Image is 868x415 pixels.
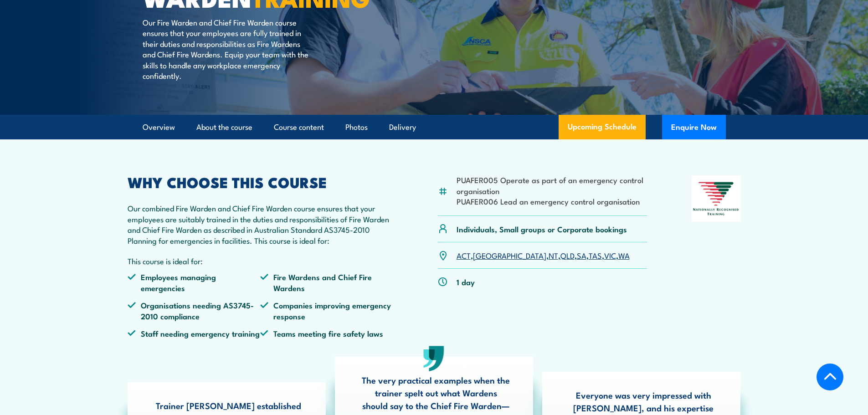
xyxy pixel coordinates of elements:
a: SA [577,250,586,261]
img: Nationally Recognised Training logo. [692,175,741,222]
a: Overview [143,115,175,139]
li: PUAFER006 Lead an emergency control organisation [457,196,647,206]
p: Our combined Fire Warden and Chief Fire Warden course ensures that your employees are suitably tr... [128,203,394,246]
li: PUAFER005 Operate as part of an emergency control organisation [457,174,647,196]
a: Course content [274,115,324,139]
p: , , , , , , , [457,250,630,261]
a: TAS [589,250,602,261]
a: Delivery [389,115,416,139]
a: About the course [196,115,252,139]
button: Enquire Now [662,115,726,139]
p: Our Fire Warden and Chief Fire Warden course ensures that your employees are fully trained in the... [143,17,309,81]
p: 1 day [457,277,475,287]
h2: WHY CHOOSE THIS COURSE [128,175,394,188]
a: VIC [604,250,616,261]
li: Employees managing emergencies [128,272,261,293]
a: Upcoming Schedule [559,115,646,139]
a: ACT [457,250,471,261]
li: Fire Wardens and Chief Fire Wardens [260,272,393,293]
p: Individuals, Small groups or Corporate bookings [457,224,627,234]
li: Teams meeting fire safety laws [260,328,393,338]
a: NT [549,250,558,261]
a: WA [618,250,630,261]
a: QLD [560,250,575,261]
a: Photos [345,115,368,139]
p: This course is ideal for: [128,256,394,266]
li: Staff needing emergency training [128,328,261,338]
li: Organisations needing AS3745-2010 compliance [128,300,261,321]
li: Companies improving emergency response [260,300,393,321]
a: [GEOGRAPHIC_DATA] [473,250,546,261]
